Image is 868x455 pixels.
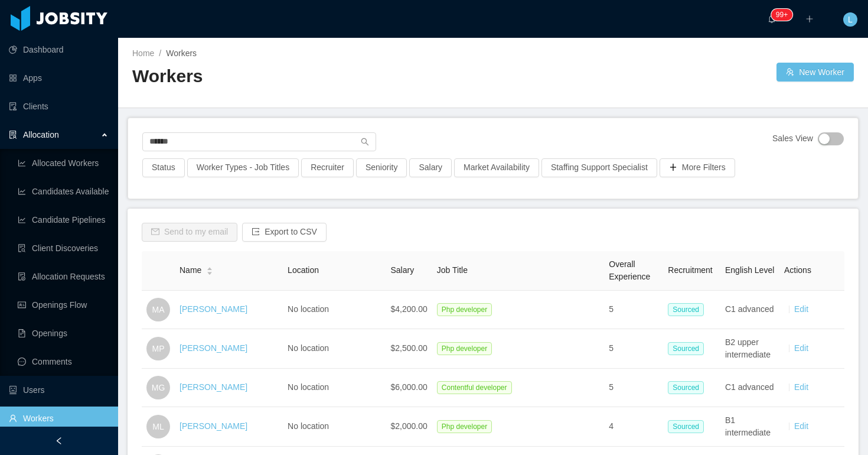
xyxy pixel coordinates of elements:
a: Home [132,48,154,58]
button: Market Availability [454,158,539,177]
span: Sourced [668,342,704,355]
button: Staffing Support Specialist [541,158,657,177]
td: No location [283,329,386,369]
span: $4,200.00 [391,304,428,314]
a: icon: messageComments [18,350,109,373]
a: Sourced [668,421,709,431]
span: $2,500.00 [391,343,428,353]
button: Seniority [356,158,407,177]
span: MP [152,337,165,360]
a: Edit [794,421,808,431]
i: icon: bell [768,15,776,23]
span: $6,000.00 [391,382,428,392]
span: Workers [166,48,197,58]
td: No location [283,291,386,329]
button: icon: plusMore Filters [660,158,735,177]
td: 5 [604,369,663,407]
a: icon: file-textOpenings [18,321,109,345]
button: icon: usergroup-addNew Worker [776,63,854,82]
button: Status [142,158,185,177]
a: icon: appstoreApps [9,66,109,90]
td: B1 intermediate [720,407,779,447]
span: English Level [725,265,774,275]
button: Salary [409,158,452,177]
a: icon: robotUsers [9,378,109,402]
a: icon: file-doneAllocation Requests [18,265,109,288]
span: $2,000.00 [391,421,428,431]
a: Sourced [668,343,709,353]
span: Job Title [437,265,468,275]
a: [PERSON_NAME] [180,421,247,431]
span: Sales View [772,132,813,145]
span: Php developer [437,342,492,355]
span: MG [152,376,165,399]
i: icon: search [361,138,369,146]
span: Sourced [668,303,704,316]
td: No location [283,407,386,447]
sup: 2122 [771,9,792,21]
a: Edit [794,382,808,392]
a: icon: line-chartAllocated Workers [18,151,109,175]
a: icon: auditClients [9,95,109,118]
a: icon: idcardOpenings Flow [18,293,109,317]
a: Sourced [668,304,709,314]
span: Recruitment [668,265,712,275]
div: Sort [206,265,213,274]
a: icon: line-chartCandidate Pipelines [18,208,109,232]
span: Actions [784,265,811,275]
span: Php developer [437,420,492,433]
td: B2 upper intermediate [720,329,779,369]
td: C1 advanced [720,369,779,407]
h2: Workers [132,64,493,89]
td: C1 advanced [720,291,779,329]
i: icon: caret-up [207,266,213,269]
a: [PERSON_NAME] [180,304,247,314]
span: Name [180,264,201,277]
span: Allocation [23,130,59,139]
span: Overall Experience [609,259,650,281]
button: Recruiter [301,158,354,177]
a: icon: line-chartCandidates Available [18,180,109,203]
a: icon: file-searchClient Discoveries [18,236,109,260]
td: 5 [604,291,663,329]
span: MA [152,298,165,321]
button: Worker Types - Job Titles [187,158,299,177]
span: Location [288,265,319,275]
span: L [848,12,853,27]
td: 4 [604,407,663,447]
button: icon: exportExport to CSV [242,223,327,242]
span: Contentful developer [437,381,512,394]
i: icon: caret-down [207,270,213,274]
span: Salary [391,265,415,275]
a: icon: pie-chartDashboard [9,38,109,61]
span: ML [152,415,164,438]
span: Php developer [437,303,492,316]
i: icon: solution [9,131,17,139]
a: [PERSON_NAME] [180,382,247,392]
a: Sourced [668,382,709,392]
td: 5 [604,329,663,369]
span: Sourced [668,420,704,433]
a: Edit [794,343,808,353]
a: [PERSON_NAME] [180,343,247,353]
td: No location [283,369,386,407]
span: Sourced [668,381,704,394]
a: icon: userWorkers [9,407,109,430]
a: Edit [794,304,808,314]
i: icon: plus [805,15,814,23]
span: / [159,48,161,58]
